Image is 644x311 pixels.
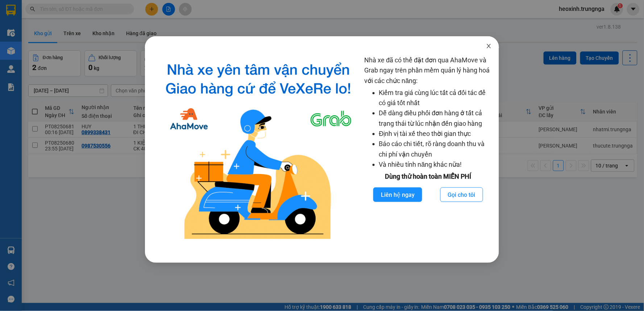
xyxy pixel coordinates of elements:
[440,187,483,202] button: Gọi cho tôi
[373,187,422,202] button: Liên hệ ngay
[381,190,415,199] span: Liên hệ ngay
[379,139,492,159] li: Báo cáo chi tiết, rõ ràng doanh thu và chi phí vận chuyển
[379,159,492,170] li: Và nhiều tính năng khác nữa!
[365,55,492,245] div: Nhà xe đã có thể đặt đơn qua AhaMove và Grab ngay trên phần mềm quản lý hàng hoá với các chức năng:
[365,171,492,182] div: Dùng thử hoàn toàn MIỄN PHÍ
[379,108,492,129] li: Dễ dàng điều phối đơn hàng ở tất cả trạng thái từ lúc nhận đến giao hàng
[486,43,492,49] span: close
[379,88,492,108] li: Kiểm tra giá cùng lúc tất cả đối tác để có giá tốt nhất
[448,190,475,199] span: Gọi cho tôi
[158,55,359,245] img: logo
[379,129,492,139] li: Định vị tài xế theo thời gian thực
[479,36,499,57] button: Close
